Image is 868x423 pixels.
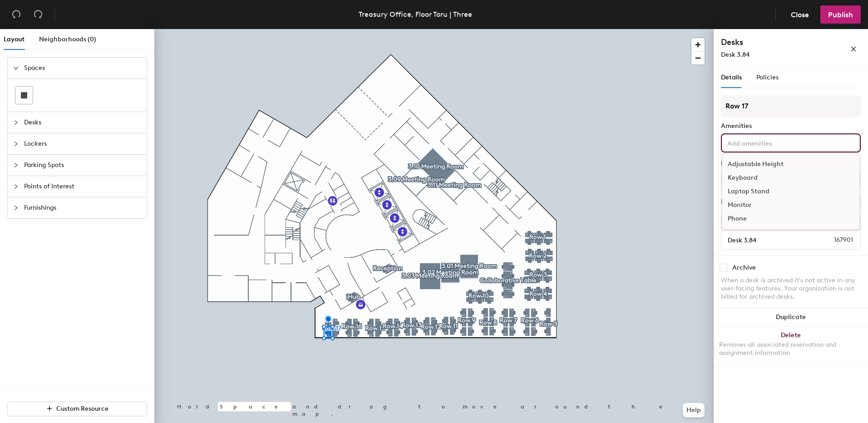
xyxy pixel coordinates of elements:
[721,51,750,59] span: Desk 3.84
[24,197,141,218] span: Furnishings
[24,133,141,154] span: Lockers
[13,141,19,147] span: collapsed
[13,162,19,168] span: collapsed
[756,74,779,81] span: Policies
[714,326,868,366] button: DeleteRemoves all associated reservation and assignment information
[722,185,859,198] div: Laptop Stand
[820,5,861,24] button: Publish
[7,402,147,416] button: Custom Resource
[828,10,853,19] span: Publish
[13,205,19,211] span: collapsed
[13,184,19,189] span: collapsed
[783,5,817,24] button: Close
[714,308,868,326] button: Duplicate
[13,120,19,125] span: collapsed
[721,74,742,81] span: Details
[24,58,141,79] span: Spaces
[722,198,859,212] div: Monitor
[721,160,861,167] div: Desk Type
[24,155,141,176] span: Parking Spots
[791,10,809,19] span: Close
[4,35,25,43] span: Layout
[29,5,47,24] button: Redo (⌘ + ⇧ + Z)
[721,171,861,187] button: Assigned
[7,5,25,24] button: Undo (⌘ + Z)
[683,403,705,418] button: Help
[722,212,859,226] div: Phone
[725,137,807,148] input: Add amenities
[723,234,812,246] input: Unnamed desk
[722,171,859,185] div: Keyboard
[732,264,756,271] div: Archive
[719,341,863,357] div: Removes all associated reservation and assignment information
[812,235,858,245] span: 167901
[12,10,21,19] span: undo
[359,9,472,20] div: Treasury Office, Floor Toru | Three
[13,65,19,71] span: expanded
[721,36,821,48] h4: Desks
[722,157,859,171] div: Adjustable Height
[24,112,141,133] span: Desks
[721,123,861,130] div: Amenities
[39,35,96,43] span: Neighborhoods (0)
[56,405,108,413] span: Custom Resource
[24,176,141,197] span: Points of Interest
[721,198,738,206] div: Desks
[850,46,857,52] span: close
[721,276,861,301] div: When a desk is archived it's not active in any user-facing features. Your organization is not bil...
